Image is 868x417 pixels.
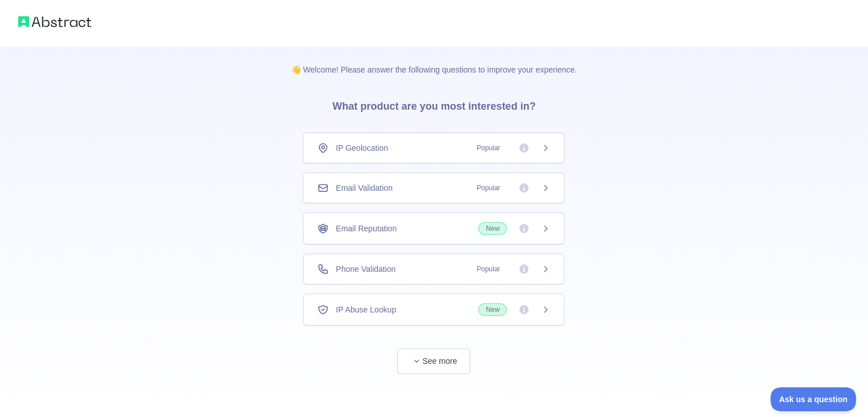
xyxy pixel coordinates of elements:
span: Phone Validation [336,263,395,275]
img: Abstract logo [18,14,91,30]
h3: What product are you most interested in? [314,75,554,133]
span: IP Abuse Lookup [336,304,396,315]
span: IP Geolocation [336,142,388,154]
span: New [478,303,507,316]
span: Email Validation [336,182,392,194]
span: Email Reputation [336,223,397,234]
button: See more [397,348,470,374]
span: New [478,222,507,235]
p: 👋 Welcome! Please answer the following questions to improve your experience. [273,46,595,75]
span: Popular [470,142,507,154]
span: Popular [470,263,507,275]
iframe: Toggle Customer Support [770,387,857,411]
span: Popular [470,182,507,194]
